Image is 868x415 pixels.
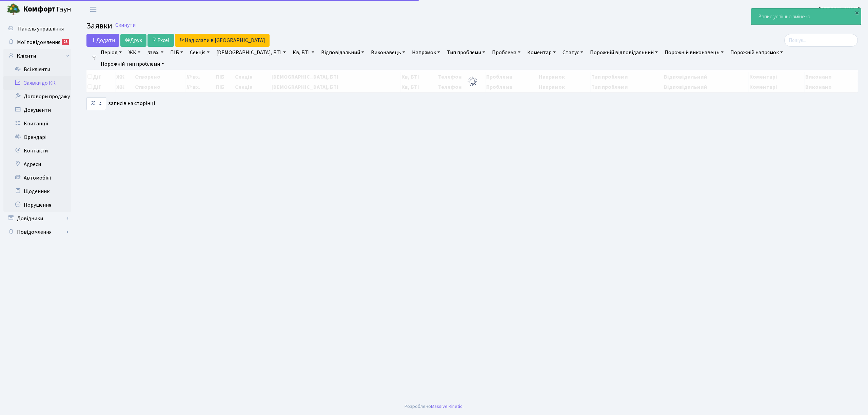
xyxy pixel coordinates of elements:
span: Таун [23,4,71,15]
a: Кв, БТІ [290,47,317,58]
a: ПІБ [167,47,186,58]
a: Порожній виконавець [662,47,726,58]
a: Автомобілі [3,171,71,185]
a: Договори продажу [3,90,71,103]
a: Excel [147,34,174,47]
span: Додати [91,37,115,44]
a: Тип проблеми [444,47,488,58]
a: Статус [560,47,586,58]
span: Заявки [86,20,112,32]
span: Мої повідомлення [17,39,60,46]
b: Комфорт [23,4,56,15]
a: Коментар [525,47,558,58]
a: Довідники [3,212,71,225]
a: Порожній тип проблеми [98,58,167,70]
select: записів на сторінці [86,97,106,110]
input: Пошук... [784,34,858,47]
a: Порушення [3,198,71,212]
a: Мої повідомлення25 [3,36,71,49]
a: № вх. [144,47,166,58]
a: Всі клієнти [3,63,71,76]
div: × [853,9,860,16]
a: Документи [3,103,71,117]
a: Massive Kinetic [431,403,462,410]
img: logo.png [7,3,20,16]
a: Додати [86,34,119,47]
label: записів на сторінці [86,97,155,110]
a: Клієнти [3,49,71,63]
a: Напрямок [409,47,443,58]
a: Панель управління [3,22,71,36]
a: Друк [120,34,146,47]
a: [PERSON_NAME] [819,5,860,14]
a: Контакти [3,144,71,158]
a: Квитанції [3,117,71,130]
a: Період [98,47,124,58]
button: Переключити навігацію [85,4,102,15]
a: [DEMOGRAPHIC_DATA], БТІ [214,47,289,58]
span: Панель управління [18,25,64,33]
div: 25 [62,39,69,45]
a: Скинути [115,22,136,28]
a: Орендарі [3,130,71,144]
a: Адреси [3,158,71,171]
a: Секція [187,47,212,58]
div: Розроблено . [405,403,463,410]
img: Обробка... [467,76,478,87]
a: Відповідальний [318,47,367,58]
a: Порожній напрямок [728,47,786,58]
a: Заявки до КК [3,76,71,90]
div: Запис успішно змінено. [751,8,861,25]
a: Надіслати в [GEOGRAPHIC_DATA] [175,34,270,47]
a: Виконавець [368,47,408,58]
a: Повідомлення [3,225,71,239]
a: Проблема [489,47,523,58]
a: Порожній відповідальний [587,47,660,58]
a: Щоденник [3,185,71,198]
a: ЖК [126,47,143,58]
